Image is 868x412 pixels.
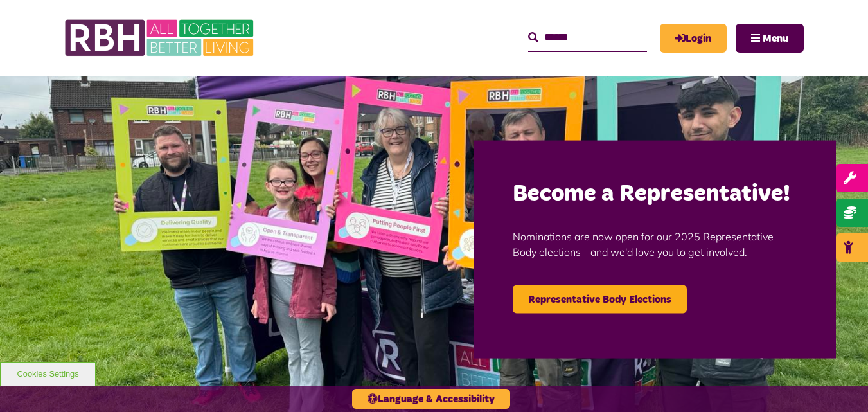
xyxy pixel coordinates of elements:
[352,389,510,409] button: Language & Accessibility
[64,13,257,63] img: RBH
[513,285,687,313] a: Representative Body Elections
[513,179,797,209] h2: Become a Representative!
[513,209,797,278] p: Nominations are now open for our 2025 Representative Body elections - and we'd love you to get in...
[736,24,804,53] button: Navigation
[763,33,788,44] span: Menu
[660,24,727,53] a: MyRBH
